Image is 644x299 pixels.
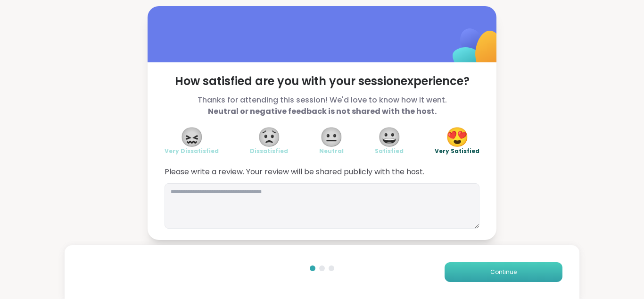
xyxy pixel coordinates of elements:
span: 😟 [257,128,281,145]
span: Satisfied [375,147,404,155]
span: 😀 [378,128,401,145]
span: 😍 [446,128,469,145]
span: How satisfied are you with your session experience? [165,74,479,89]
span: 😖 [180,128,204,145]
b: Neutral or negative feedback is not shared with the host. [208,106,437,117]
span: Neutral [319,147,344,155]
span: Very Satisfied [435,147,479,155]
span: Thanks for attending this session! We'd love to know how it went. [165,94,479,117]
span: Please write a review. Your review will be shared publicly with the host. [165,166,479,178]
img: ShareWell Logomark [430,4,524,98]
span: Continue [490,268,517,276]
span: Very Dissatisfied [165,147,219,155]
span: Dissatisfied [250,147,288,155]
span: 😐 [320,128,343,145]
button: Continue [445,262,562,282]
